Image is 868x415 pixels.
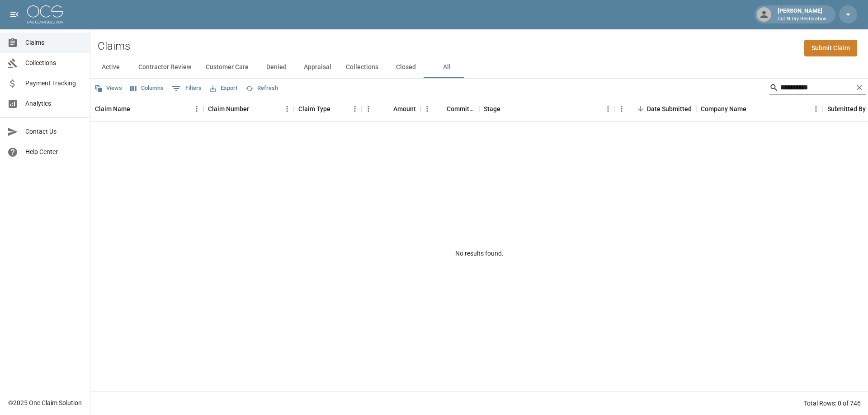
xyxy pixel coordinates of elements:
[170,81,204,96] button: Show filters
[426,56,467,78] button: All
[500,103,513,115] button: Sort
[25,147,83,157] span: Help Center
[420,102,434,116] button: Menu
[809,102,823,116] button: Menu
[339,56,386,78] button: Collections
[280,102,294,116] button: Menu
[25,58,83,68] span: Collections
[774,6,830,23] div: [PERSON_NAME]
[243,81,280,95] button: Refresh
[853,81,866,94] button: Clear
[98,40,130,53] h2: Claims
[434,103,447,115] button: Sort
[256,56,297,78] button: Denied
[601,102,615,116] button: Menu
[190,102,203,116] button: Menu
[249,103,262,115] button: Sort
[298,96,330,121] div: Claim Type
[90,96,203,121] div: Claim Name
[769,80,866,97] div: Search
[330,103,343,115] button: Sort
[92,81,124,95] button: Views
[634,103,647,115] button: Sort
[25,127,83,136] span: Contact Us
[297,56,339,78] button: Appraisal
[386,56,426,78] button: Closed
[25,38,83,47] span: Claims
[696,96,823,121] div: Company Name
[484,96,500,121] div: Stage
[203,96,294,121] div: Claim Number
[90,122,868,385] div: No results found.
[348,102,362,116] button: Menu
[393,96,416,121] div: Amount
[25,79,83,88] span: Payment Tracking
[362,102,375,116] button: Menu
[198,56,256,78] button: Customer Care
[615,96,696,121] div: Date Submitted
[294,96,362,121] div: Claim Type
[804,40,857,56] a: Submit Claim
[827,96,866,121] div: Submitted By
[778,15,826,23] p: Cut N Dry Restoration
[479,96,615,121] div: Stage
[128,81,166,95] button: Select columns
[804,399,861,408] div: Total Rows: 0 of 746
[420,96,479,121] div: Committed Amount
[208,96,249,121] div: Claim Number
[130,103,143,115] button: Sort
[381,103,393,115] button: Sort
[95,96,130,121] div: Claim Name
[447,96,475,121] div: Committed Amount
[90,56,868,78] div: dynamic tabs
[615,102,628,116] button: Menu
[131,56,198,78] button: Contractor Review
[362,96,420,121] div: Amount
[8,398,82,407] div: © 2025 One Claim Solution
[647,96,692,121] div: Date Submitted
[5,5,24,23] button: open drawer
[701,96,746,121] div: Company Name
[25,99,83,108] span: Analytics
[90,56,131,78] button: Active
[27,5,63,23] img: ocs-logo-white-transparent.png
[746,103,759,115] button: Sort
[208,81,240,95] button: Export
